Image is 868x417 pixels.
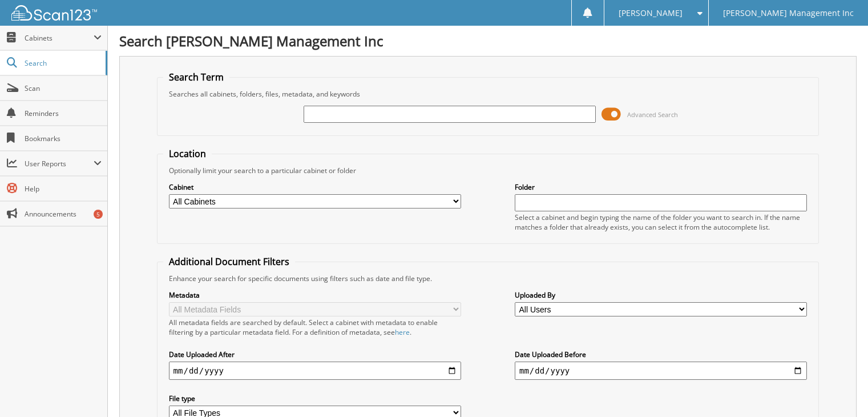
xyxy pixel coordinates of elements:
[25,134,102,143] span: Bookmarks
[169,318,461,337] div: All metadata fields are searched by default. Select a cabinet with metadata to enable filtering b...
[11,5,97,21] img: scan123-logo-white.svg
[515,362,807,380] input: end
[163,89,813,99] div: Searches all cabinets, folders, files, metadata, and keywords
[169,394,461,403] label: File type
[25,58,100,68] span: Search
[25,159,94,169] span: User Reports
[163,274,813,283] div: Enhance your search for specific documents using filters such as date and file type.
[169,362,461,380] input: start
[163,166,813,175] div: Optionally limit your search to a particular cabinet or folder
[515,212,807,232] div: Select a cabinet and begin typing the name of the folder you want to search in. If the name match...
[169,290,461,300] label: Metadata
[395,327,410,337] a: here
[119,31,857,50] h1: Search [PERSON_NAME] Management Inc
[515,350,807,359] label: Date Uploaded Before
[163,255,295,268] legend: Additional Document Filters
[515,290,807,300] label: Uploaded By
[515,182,807,192] label: Folder
[25,109,102,118] span: Reminders
[619,10,683,17] span: [PERSON_NAME]
[163,71,229,83] legend: Search Term
[169,182,461,192] label: Cabinet
[25,33,94,43] span: Cabinets
[627,110,678,119] span: Advanced Search
[163,147,212,160] legend: Location
[94,210,103,219] div: 5
[723,10,854,17] span: [PERSON_NAME] Management Inc
[25,184,102,194] span: Help
[25,209,102,219] span: Announcements
[169,350,461,359] label: Date Uploaded After
[25,83,102,93] span: Scan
